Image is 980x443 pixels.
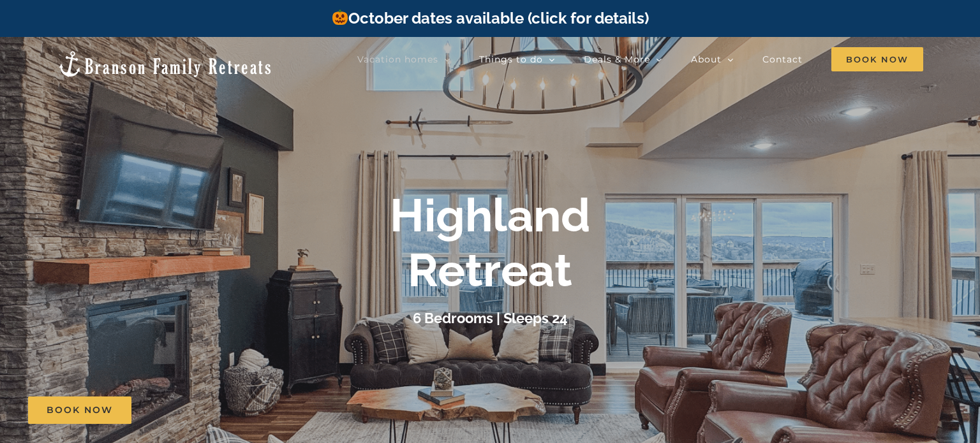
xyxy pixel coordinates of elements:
a: Deals & More [584,47,662,72]
a: About [691,47,734,72]
b: Highland Retreat [390,188,590,297]
span: About [691,55,722,64]
h3: 6 Bedrooms | Sleeps 24 [413,310,568,326]
span: Contact [762,55,803,64]
a: October dates available (click for details) [331,9,649,27]
span: Deals & More [584,55,650,64]
a: Book Now [28,396,131,424]
a: Vacation homes [357,47,450,72]
a: Things to do [479,47,555,72]
a: Contact [762,47,803,72]
span: Book Now [831,47,923,71]
span: Vacation homes [357,55,438,64]
nav: Main Menu [357,47,923,72]
img: 🎃 [332,10,348,25]
img: Branson Family Retreats Logo [57,50,273,78]
span: Book Now [47,405,113,416]
span: Things to do [479,55,543,64]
